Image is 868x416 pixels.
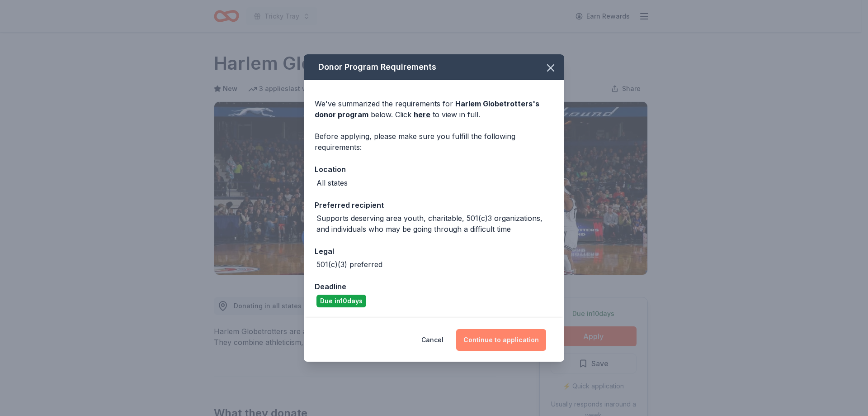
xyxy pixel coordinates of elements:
div: Preferred recipient [315,199,553,211]
div: Due in 10 days [316,295,366,307]
div: 501(c)(3) preferred [316,259,382,270]
div: Donor Program Requirements [304,54,564,80]
div: Legal [315,245,553,257]
div: Deadline [315,281,553,292]
div: Before applying, please make sure you fulfill the following requirements: [315,131,553,153]
div: All states [316,177,348,188]
div: Supports deserving area youth, charitable, 501(c)3 organizations, and individuals who may be goin... [316,213,553,234]
button: Continue to application [456,329,546,351]
div: Location [315,163,553,175]
a: here [414,109,430,120]
button: Cancel [421,329,443,351]
div: We've summarized the requirements for below. Click to view in full. [315,98,553,120]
